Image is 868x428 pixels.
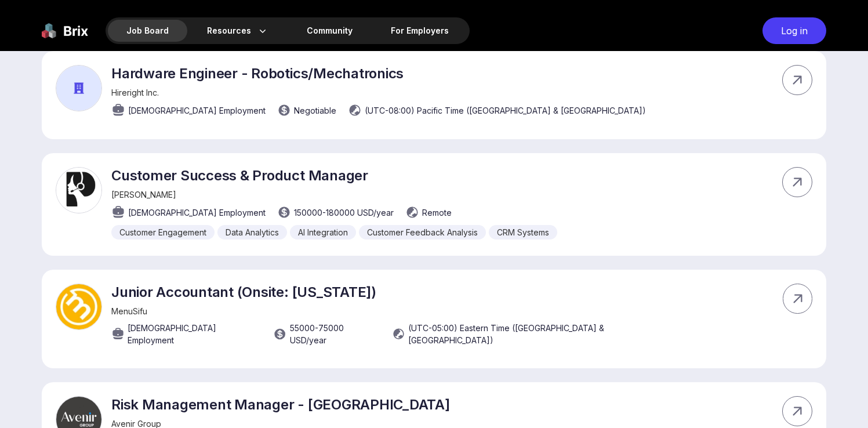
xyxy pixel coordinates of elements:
p: Customer Success & Product Manager [111,167,557,184]
span: Negotiable [294,104,336,117]
span: MenuSifu [111,306,147,316]
span: [DEMOGRAPHIC_DATA] Employment [128,104,266,117]
span: 150000 - 180000 USD /year [294,206,394,219]
span: Hireright Inc. [111,88,159,97]
div: Data Analytics [217,225,287,240]
span: [PERSON_NAME] [111,190,176,200]
div: AI Integration [290,225,356,240]
span: [DEMOGRAPHIC_DATA] Employment [128,206,266,219]
span: (UTC-05:00) Eastern Time ([GEOGRAPHIC_DATA] & [GEOGRAPHIC_DATA]) [408,322,685,346]
a: Log in [757,17,826,44]
div: Job Board [108,20,187,42]
div: CRM Systems [489,225,557,240]
p: Hardware Engineer - Robotics/Mechatronics [111,65,646,82]
div: Customer Engagement [111,225,215,240]
div: Log in [762,17,826,44]
div: Resources [188,20,287,42]
a: Community [288,20,371,42]
p: Risk Management Manager - [GEOGRAPHIC_DATA] [111,396,450,413]
p: Junior Accountant (Onsite: [US_STATE]) [111,284,685,300]
div: Customer Feedback Analysis [359,225,486,240]
span: Remote [422,206,452,219]
a: For Employers [372,20,467,42]
span: (UTC-08:00) Pacific Time ([GEOGRAPHIC_DATA] & [GEOGRAPHIC_DATA]) [365,104,646,117]
span: [DEMOGRAPHIC_DATA] Employment [128,322,262,346]
span: 55000 - 75000 USD /year [290,322,380,346]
